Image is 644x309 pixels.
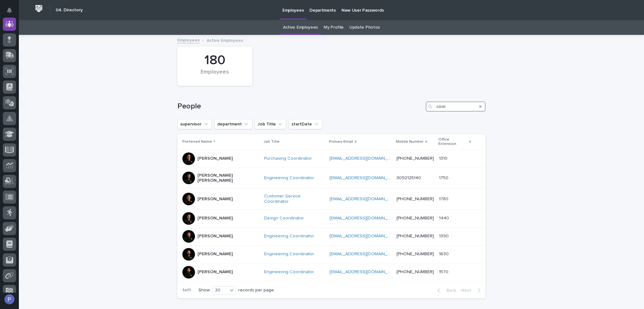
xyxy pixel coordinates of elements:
p: 1750 [439,174,450,181]
tr: [PERSON_NAME]Engineering Coordinator [EMAIL_ADDRESS][DOMAIN_NAME] [PHONE_NUMBER]16301630 [177,245,486,263]
p: 1 of 1 [177,283,196,298]
p: Primary Email [329,138,353,145]
a: [EMAIL_ADDRESS][DOMAIN_NAME] [330,176,401,180]
button: users-avatar [3,293,16,306]
p: [PERSON_NAME] [197,269,233,275]
p: 1310 [439,155,449,161]
a: [EMAIL_ADDRESS][DOMAIN_NAME] [330,270,401,274]
a: [EMAIL_ADDRESS][DOMAIN_NAME] [330,252,401,256]
a: [EMAIL_ADDRESS][DOMAIN_NAME] [330,234,401,238]
tr: [PERSON_NAME]Design Coordinator [EMAIL_ADDRESS][DOMAIN_NAME] [PHONE_NUMBER]14401440 [177,209,486,227]
button: Next [459,288,486,293]
div: 20 [213,287,228,294]
p: [PERSON_NAME] [197,216,233,221]
input: Search [426,102,486,112]
button: supervisor [177,119,212,129]
a: Engineering Coordinator [264,269,314,275]
a: [EMAIL_ADDRESS][DOMAIN_NAME] [330,216,401,220]
a: Design Coordinator [264,216,304,221]
a: Employees [177,36,200,43]
button: Notifications [3,4,16,17]
tr: [PERSON_NAME]Engineering Coordinator [EMAIL_ADDRESS][DOMAIN_NAME] [PHONE_NUMBER]15701570 [177,263,486,281]
button: Back [432,288,459,293]
p: [PERSON_NAME] [197,156,233,161]
p: [PERSON_NAME] [PERSON_NAME] [197,173,259,184]
p: Office Extension [438,136,468,148]
tr: [PERSON_NAME]Engineering Coordinator [EMAIL_ADDRESS][DOMAIN_NAME] [PHONE_NUMBER]13901390 [177,227,486,245]
p: Preferred Name [182,138,212,145]
p: 1390 [439,232,450,239]
a: Purchasing Coordinator [264,156,312,161]
p: Mobile Number [396,138,424,145]
span: Next [461,288,475,293]
img: Workspace Logo [33,3,45,14]
tr: [PERSON_NAME]Purchasing Coordinator [EMAIL_ADDRESS][DOMAIN_NAME] [PHONE_NUMBER]13101310 [177,150,486,168]
a: [EMAIL_ADDRESS][DOMAIN_NAME] [330,156,401,161]
a: Engineering Coordinator [264,175,314,181]
p: Active Employees [207,36,243,43]
p: Job Title [264,138,280,145]
p: 1630 [439,250,450,257]
button: department [214,119,252,129]
button: startDate [289,119,322,129]
a: [PHONE_NUMBER] [397,234,434,238]
div: Notifications [8,8,16,18]
p: 1780 [439,195,450,202]
a: [PHONE_NUMBER] [397,156,434,161]
a: Engineering Coordinator [264,234,314,239]
span: Back [443,288,456,293]
p: [PERSON_NAME] [197,251,233,257]
div: Employees [188,69,241,82]
p: 1440 [439,214,450,221]
a: Customer Service Coordinator [264,194,325,204]
a: [PHONE_NUMBER] [397,270,434,274]
a: Active Employees [283,20,318,35]
tr: [PERSON_NAME] [PERSON_NAME]Engineering Coordinator [EMAIL_ADDRESS][DOMAIN_NAME] 309212514017501750 [177,168,486,189]
a: My Profile [324,20,344,35]
tr: [PERSON_NAME]Customer Service Coordinator [EMAIL_ADDRESS][DOMAIN_NAME] [PHONE_NUMBER]17801780 [177,189,486,210]
p: Show [198,288,210,293]
a: Engineering Coordinator [264,251,314,257]
a: [PHONE_NUMBER] [397,197,434,201]
a: [PHONE_NUMBER] [397,216,434,220]
p: [PERSON_NAME] [197,234,233,239]
a: 3092125140 [397,176,421,180]
div: 180 [188,52,241,68]
p: 1570 [439,268,450,275]
p: [PERSON_NAME] [197,196,233,202]
a: Update Photos [349,20,380,35]
h1: People [177,102,423,111]
button: Job Title [255,119,286,129]
a: [PHONE_NUMBER] [397,252,434,256]
a: [EMAIL_ADDRESS][DOMAIN_NAME] [330,197,401,201]
p: records per page [238,288,274,293]
h2: 04. Directory [56,8,83,13]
